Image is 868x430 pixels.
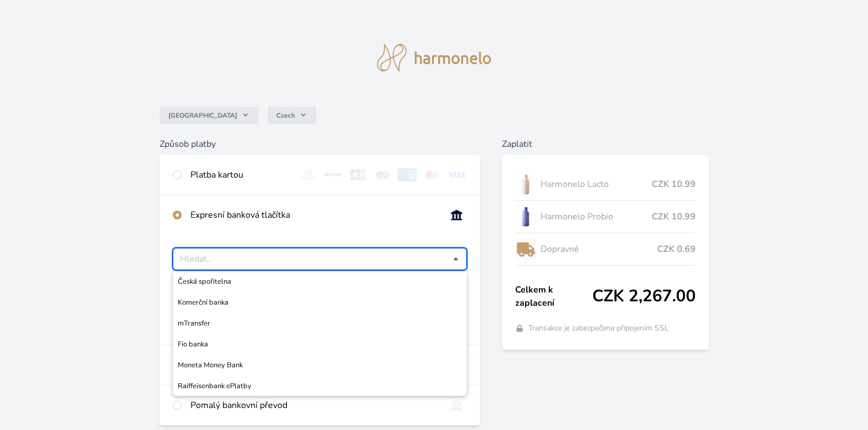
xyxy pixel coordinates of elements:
[502,137,708,151] h6: Zaplatit
[528,323,669,334] span: Transakce je zabezpečena připojením SSL
[348,168,368,181] img: jcb.svg
[446,208,467,222] img: onlineBanking_CZ.svg
[446,399,467,412] img: bankTransfer_IBAN.svg
[160,137,481,151] h6: Způsob platby
[377,44,492,71] img: logo.svg
[268,107,316,124] button: Czech
[178,276,462,287] span: Česká spořitelna
[178,339,462,350] span: Fio banka
[657,242,696,256] span: CZK 0.69
[180,252,454,266] input: Česká spořitelnaKomerční bankamTransferFio bankaMoneta Money BankRaiffeisenbank ePlatby
[190,399,438,412] div: Pomalý bankovní převod
[515,235,536,263] img: delivery-lo.png
[515,283,592,310] span: Celkem k zaplacení
[173,248,467,270] div: Vyberte svou banku
[515,203,536,230] img: CLEAN_PROBIO_se_stinem_x-lo.jpg
[323,168,343,181] img: discover.svg
[276,111,295,120] span: Czech
[190,208,438,222] div: Expresní banková tlačítka
[373,168,393,181] img: maestro.svg
[178,318,462,329] span: mTransfer
[397,168,418,181] img: amex.svg
[541,210,651,223] span: Harmonelo Probio
[160,107,259,124] button: [GEOGRAPHIC_DATA]
[541,178,651,191] span: Harmonelo Lacto
[446,168,467,181] img: visa.svg
[652,210,696,223] span: CZK 10.99
[652,178,696,191] span: CZK 10.99
[168,111,237,120] span: [GEOGRAPHIC_DATA]
[515,170,536,198] img: CLEAN_LACTO_se_stinem_x-hi-lo.jpg
[178,297,462,308] span: Komerční banka
[592,286,696,306] span: CZK 2,267.00
[178,381,462,392] span: Raiffeisenbank ePlatby
[422,168,442,181] img: mc.svg
[190,168,290,181] div: Platba kartou
[298,168,319,181] img: diners.svg
[541,242,657,256] span: Dopravné
[178,360,462,371] span: Moneta Money Bank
